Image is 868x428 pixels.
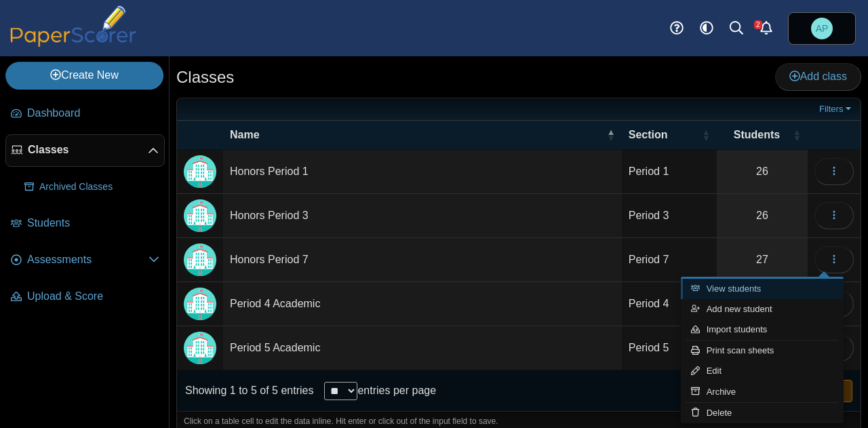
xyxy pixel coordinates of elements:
[816,102,857,116] a: Filters
[223,238,622,282] td: Honors Period 7
[27,106,159,121] span: Dashboard
[5,208,165,240] a: Students
[816,24,829,33] span: Adam Pianka
[793,128,801,142] span: Students : Activate to sort
[622,282,717,326] td: Period 4
[622,238,717,282] td: Period 7
[811,18,833,39] span: Adam Pianka
[629,128,699,142] span: Section
[789,71,847,82] span: Add class
[681,403,844,423] a: Delete
[724,128,790,142] span: Students
[223,194,622,238] td: Honors Period 3
[230,128,604,142] span: Name
[681,341,844,361] a: Print scan sheets
[223,326,622,370] td: Period 5 Academic
[681,279,844,299] a: View students
[177,370,313,411] div: Showing 1 to 5 of 5 entries
[788,12,856,45] a: Adam Pianka
[184,155,216,188] img: Locally created class
[27,289,159,304] span: Upload & Score
[223,282,622,326] td: Period 4 Academic
[28,142,148,157] span: Classes
[357,385,436,396] label: entries per page
[184,288,216,320] img: Locally created class
[681,319,844,340] a: Import students
[184,244,216,276] img: Locally created class
[681,299,844,319] a: Add new student
[184,199,216,232] img: Locally created class
[622,194,717,238] td: Period 3
[5,37,141,49] a: PaperScorer
[27,216,159,231] span: Students
[607,128,615,142] span: Name : Activate to invert sorting
[223,150,622,194] td: Honors Period 1
[5,244,165,277] a: Assessments
[751,14,781,43] a: Alerts
[702,128,710,142] span: Section : Activate to sort
[717,150,808,193] a: 26
[622,150,717,194] td: Period 1
[184,332,216,364] img: Locally created class
[5,98,165,130] a: Dashboard
[5,5,141,47] img: PaperScorer
[622,326,717,370] td: Period 5
[5,134,165,167] a: Classes
[5,62,163,89] a: Create New
[176,66,234,89] h1: Classes
[681,361,844,381] a: Edit
[27,252,149,267] span: Assessments
[19,171,165,203] a: Archived Classes
[717,238,808,281] a: 27
[39,180,159,194] span: Archived Classes
[717,194,808,237] a: 26
[5,281,165,313] a: Upload & Score
[775,63,861,90] a: Add class
[681,382,844,402] a: Archive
